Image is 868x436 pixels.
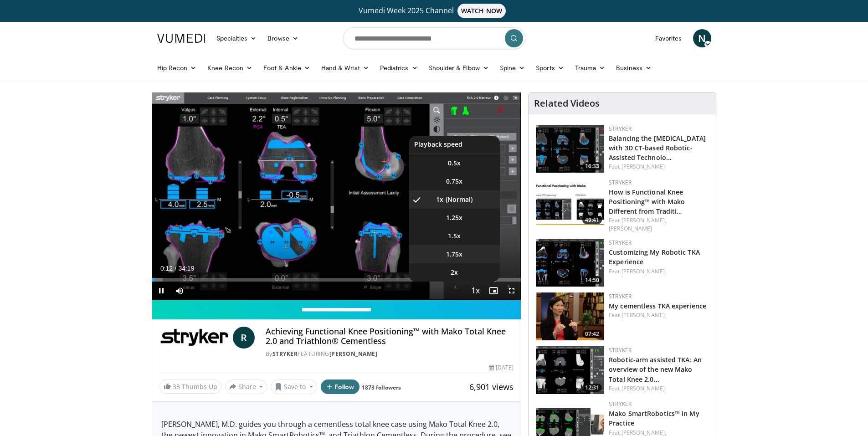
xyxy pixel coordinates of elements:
a: Pediatrics [375,59,423,77]
a: 1873 followers [362,384,401,391]
a: Vumedi Week 2025 ChannelWATCH NOW [159,4,710,18]
img: 3ed3d49b-c22b-49e8-bd74-1d9565e20b04.150x105_q85_crop-smart_upscale.jpg [536,346,604,394]
a: 33 Thumbs Up [159,380,221,394]
a: Balancing the [MEDICAL_DATA] with 3D CT-based Robotic-Assisted Technolo… [609,134,706,162]
a: [PERSON_NAME] [621,385,665,392]
a: 14:50 [536,239,604,287]
a: Browse [262,29,304,47]
a: Stryker [609,239,632,246]
span: 49:41 [582,216,602,224]
img: Stryker [159,327,229,349]
a: Shoulder & Elbow [423,59,494,77]
span: 1.75x [446,250,462,259]
a: Specialties [211,29,262,47]
div: Feat. [609,163,709,171]
a: Stryker [609,179,632,186]
a: [PERSON_NAME] [609,225,652,232]
a: 49:41 [536,179,604,226]
div: Progress Bar [152,278,521,282]
div: [DATE] [489,364,514,372]
a: [PERSON_NAME] [621,311,665,319]
a: Stryker [609,292,632,300]
img: 26055920-f7a6-407f-820a-2bd18e419f3d.150x105_q85_crop-smart_upscale.jpg [536,239,604,287]
a: Mako SmartRobotics™ in My Practice [609,409,699,427]
span: 33 [173,382,180,391]
button: Follow [321,380,360,394]
a: Stryker [272,350,298,358]
a: Spine [494,59,530,77]
a: Foot & Ankle [258,59,316,77]
a: N [693,29,711,47]
a: [PERSON_NAME] [621,163,665,170]
a: [PERSON_NAME] [329,350,378,358]
div: Feat. [609,267,709,276]
a: Stryker [609,125,632,133]
button: Mute [170,282,189,300]
a: Stryker [609,400,632,408]
span: 0.75x [446,177,462,186]
h4: Related Videos [534,98,600,109]
a: Sports [530,59,570,77]
button: Enable picture-in-picture mode [484,282,503,300]
span: 16:33 [582,162,602,170]
a: Hip Recon [152,59,202,77]
a: How is Functional Knee Positioning™ with Mako Different from Traditi… [609,188,685,215]
a: 16:33 [536,125,604,173]
a: Stryker [609,346,632,354]
span: 34:19 [178,265,194,272]
a: Customizing My Robotic TKA Experience [609,248,700,266]
span: 1.5x [448,231,461,241]
span: 1.25x [446,213,462,222]
div: Feat. [609,216,709,233]
input: Search topics, interventions [343,27,525,49]
span: WATCH NOW [457,4,506,18]
div: Feat. [609,311,709,319]
a: [PERSON_NAME] [621,267,665,275]
video-js: Video Player [152,92,521,300]
span: 2x [451,268,458,277]
a: 12:31 [536,346,604,394]
img: 4b492601-1f86-4970-ad60-0382e120d266.150x105_q85_crop-smart_upscale.jpg [536,292,604,340]
button: Save to [271,380,317,394]
img: aececb5f-a7d6-40bb-96d9-26cdf3a45450.150x105_q85_crop-smart_upscale.jpg [536,125,604,173]
a: 07:42 [536,292,604,340]
a: Knee Recon [202,59,258,77]
a: Business [611,59,657,77]
div: By FEATURING [266,350,514,358]
span: / [175,265,177,272]
span: 12:31 [582,384,602,392]
button: Share [225,380,267,394]
a: Favorites [650,29,688,47]
span: 1x [436,195,443,204]
button: Fullscreen [503,282,521,300]
a: My cementless TKA experience [609,302,706,310]
a: Trauma [570,59,611,77]
img: ffdd9326-d8c6-4f24-b7c0-24c655ed4ab2.150x105_q85_crop-smart_upscale.jpg [536,179,604,226]
a: R [233,327,255,349]
span: 6,901 views [469,381,514,392]
span: 07:42 [582,330,602,338]
span: 0.5x [448,159,461,168]
a: Hand & Wrist [316,59,375,77]
button: Playback Rate [466,282,484,300]
a: Robotic-arm assisted TKA: An overview of the new Mako Total Knee 2.0… [609,355,702,383]
span: 14:50 [582,276,602,284]
img: VuMedi Logo [157,34,205,43]
div: Feat. [609,385,709,393]
button: Pause [152,282,170,300]
a: [PERSON_NAME], [621,216,666,224]
span: 0:12 [160,265,173,272]
h4: Achieving Functional Knee Positioning™ with Mako Total Knee 2.0 and Triathlon® Cementless [266,327,514,346]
